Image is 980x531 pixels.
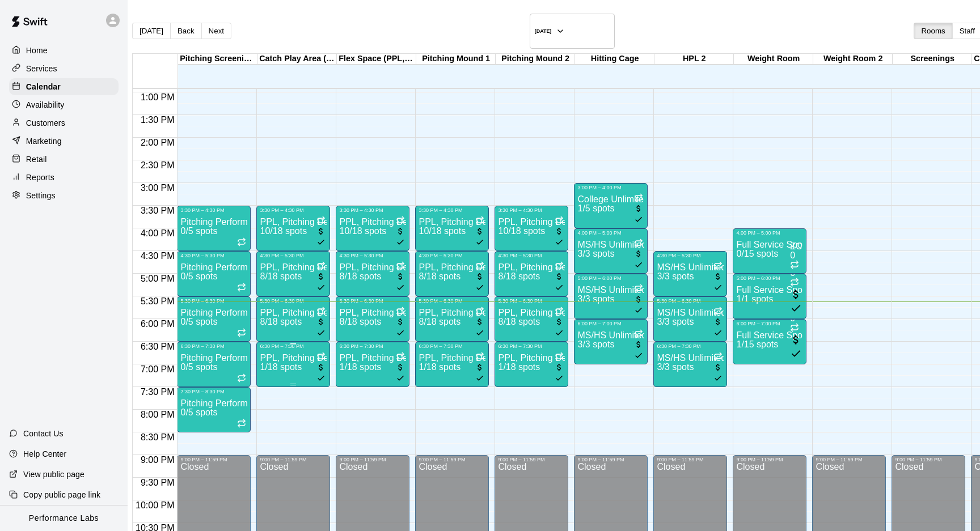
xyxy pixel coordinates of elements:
button: Rooms [914,23,952,39]
div: 3:00 PM – 4:00 PM [577,185,644,190]
span: 8/18 spots filled [498,271,540,281]
span: 10/18 spots filled [260,226,307,236]
div: 4:30 PM – 5:30 PM: PPL, Pitching Development Session [256,251,330,296]
div: 9:00 PM – 11:59 PM [339,457,406,462]
div: 9:00 PM – 11:59 PM [498,457,565,462]
span: 6:30 PM [138,342,178,351]
span: Recurring event [237,329,246,339]
div: 3:30 PM – 4:30 PM: PPL, Pitching Development Session [336,206,409,251]
span: 10/18 spots filled [339,226,386,236]
div: Flex Space (PPL, Green Turf) [337,54,416,65]
a: Availability [9,96,119,113]
div: 5:30 PM – 6:30 PM: MS/HS Unlimited Hitting [653,296,727,342]
div: 5:30 PM – 6:30 PM [260,298,327,304]
div: 7:30 PM – 8:30 PM [180,389,247,394]
div: 6:30 PM – 7:30 PM [498,343,565,349]
div: 4:30 PM – 5:30 PM: PPL, Pitching Development Session [336,251,409,296]
span: All customers have paid [316,318,326,339]
span: Recurring event [475,262,484,272]
span: 0/5 spots filled [180,226,217,236]
span: Recurring event [475,308,484,317]
div: Weight Room 2 [813,54,893,65]
div: 6:30 PM – 7:30 PM: PPL, Pitching Development Session [415,342,489,387]
span: 10/18 spots filled [498,226,545,236]
span: All customers have paid [634,250,643,271]
span: 1/18 spots filled [419,362,461,372]
span: All customers have paid [475,273,484,294]
span: 0/15 spots filled [736,249,778,258]
div: 3:30 PM – 4:30 PM [339,207,406,213]
p: Services [26,63,57,74]
span: All customers have paid [475,364,484,384]
a: Marketing [9,133,119,150]
div: 6:00 PM – 7:00 PM [577,321,644,326]
div: 6:30 PM – 7:30 PM: PPL, Pitching Development Session [336,342,409,387]
span: All customers have paid [555,364,564,384]
span: Recurring event [555,262,564,272]
span: 7:00 PM [138,364,178,374]
span: Recurring event [237,239,246,248]
span: 5:30 PM [138,296,178,306]
div: Reports [9,169,119,186]
p: Availability [26,99,65,111]
div: Catch Play Area (Black Turf) [257,54,337,65]
span: 3/3 spots filled [657,317,694,326]
div: 6:30 PM – 7:30 PM [419,343,485,349]
span: Recurring event [396,217,405,227]
a: Home [9,42,119,59]
span: All customers have paid [316,228,326,248]
span: 5:00 PM [138,274,178,283]
span: All customers have paid [634,341,643,362]
span: Recurring event [555,308,564,317]
span: 8/18 spots filled [419,271,461,281]
span: Recurring event [237,375,246,384]
div: 6:30 PM – 7:30 PM [180,343,247,349]
span: 0/5 spots filled [180,317,217,326]
button: Back [170,23,202,39]
p: View public page [23,469,85,480]
span: 6:00 PM [138,319,178,329]
span: All customers have paid [555,228,564,248]
div: 6:30 PM – 7:30 PM: PPL, Pitching Development Session [256,342,330,387]
p: Home [26,45,48,56]
p: Marketing [26,135,62,147]
div: 4:00 PM – 5:00 PM: MS/HS Unlimited Hitting [574,228,648,274]
span: Recurring event [237,420,246,430]
span: 1/18 spots filled [498,362,540,372]
span: Recurring event [555,217,564,227]
span: 9:00 PM [138,455,178,465]
a: Calendar [9,78,119,95]
div: 4:30 PM – 5:30 PM [339,253,406,258]
span: All customers have paid [396,228,405,248]
div: Weight Room [734,54,813,65]
span: 3/3 spots filled [577,339,614,349]
span: 8:00 PM [138,410,178,419]
div: 6:00 PM – 7:00 PM: Full Service Sports Performance [733,319,806,364]
span: All customers have paid [396,364,405,384]
div: 4:00 PM – 5:00 PM [577,230,644,236]
div: 3:30 PM – 4:30 PM: PPL, Pitching Development Session [415,206,489,251]
span: 1/18 spots filled [260,362,302,372]
span: 3/3 spots filled [657,271,694,281]
span: Recurring event [396,353,405,363]
span: 8:30 PM [138,432,178,442]
span: Recurring event [713,353,723,363]
span: 3:30 PM [138,206,178,215]
p: Performance Labs [29,512,99,524]
div: 4:30 PM – 5:30 PM [419,253,485,258]
div: 4:30 PM – 5:30 PM: PPL, Pitching Development Session [415,251,489,296]
div: 5:30 PM – 6:30 PM [419,298,485,304]
span: 1/15 spots filled [736,339,778,349]
span: 3/3 spots filled [577,249,614,258]
span: 8/18 spots filled [339,317,381,326]
div: 6:00 PM – 7:00 PM: MS/HS Unlimited Hitting [574,319,648,364]
a: Settings [9,187,119,204]
div: Hitting Cage [575,54,654,65]
span: Recurring event [316,217,326,227]
span: 2:00 PM [138,138,178,147]
span: 0 [790,250,795,260]
p: Reports [26,172,54,183]
span: Recurring event [790,279,799,288]
div: 5:00 PM – 6:00 PM: Full Service Sports Performance [733,274,806,319]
